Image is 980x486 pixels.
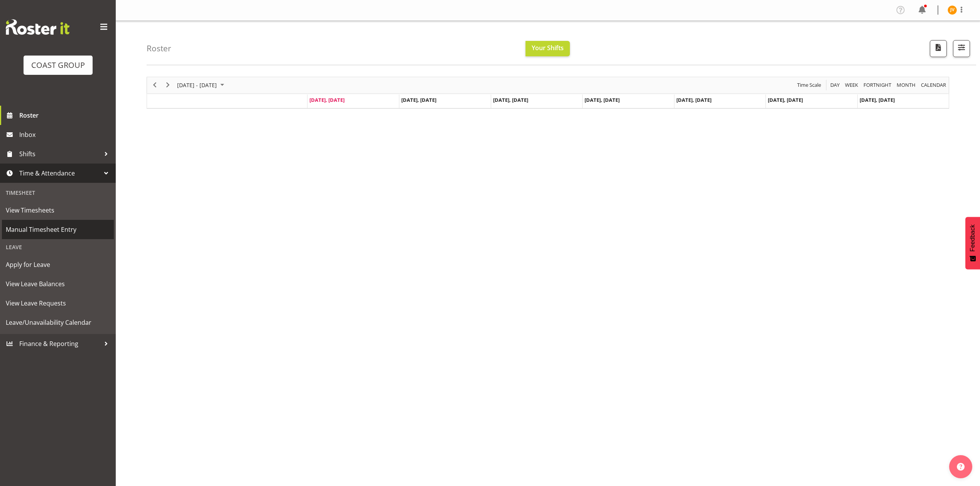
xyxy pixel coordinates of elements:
[948,5,957,15] img: jorgelina-villar11067.jpg
[493,96,528,103] span: [DATE], [DATE]
[19,148,100,160] span: Shifts
[147,77,949,109] div: Timeline Week of August 11, 2025
[6,19,69,35] img: Rosterit website logo
[860,96,895,103] span: [DATE], [DATE]
[31,59,85,71] div: COAST GROUP
[6,278,110,290] span: View Leave Balances
[2,313,114,332] a: Leave/Unavailability Calendar
[6,297,110,309] span: View Leave Requests
[585,96,620,103] span: [DATE], [DATE]
[2,294,114,313] a: View Leave Requests
[401,96,436,103] span: [DATE], [DATE]
[6,204,110,216] span: View Timesheets
[2,239,114,255] div: Leave
[2,185,114,201] div: Timesheet
[163,80,173,90] button: Next
[844,80,859,90] span: Week
[957,463,965,471] img: help-xxl-2.png
[830,80,840,90] span: Day
[309,96,345,103] span: [DATE], [DATE]
[953,40,970,57] button: Filter Shifts
[174,77,229,93] div: August 11 - 17, 2025
[19,110,112,121] span: Roster
[2,274,114,294] a: View Leave Balances
[896,80,917,90] button: Timeline Month
[176,80,228,90] button: August 2025
[768,96,803,103] span: [DATE], [DATE]
[796,80,823,90] button: Time Scale
[829,80,841,90] button: Timeline Day
[148,77,161,93] div: previous period
[19,167,100,179] span: Time & Attendance
[6,317,110,328] span: Leave/Unavailability Calendar
[920,80,948,90] button: Month
[969,224,976,251] span: Feedback
[896,80,916,90] span: Month
[19,338,100,349] span: Finance & Reporting
[176,80,218,90] span: [DATE] - [DATE]
[930,40,947,57] button: Download a PDF of the roster according to the set date range.
[6,259,110,270] span: Apply for Leave
[920,80,947,90] span: calendar
[676,96,711,103] span: [DATE], [DATE]
[6,224,110,235] span: Manual Timesheet Entry
[844,80,860,90] button: Timeline Week
[2,255,114,274] a: Apply for Leave
[19,129,112,140] span: Inbox
[150,80,160,90] button: Previous
[525,41,570,56] button: Your Shifts
[965,217,980,269] button: Feedback - Show survey
[862,80,893,90] button: Fortnight
[2,220,114,239] a: Manual Timesheet Entry
[147,44,171,53] h4: Roster
[2,201,114,220] a: View Timesheets
[161,77,174,93] div: next period
[532,44,564,52] span: Your Shifts
[796,80,822,90] span: Time Scale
